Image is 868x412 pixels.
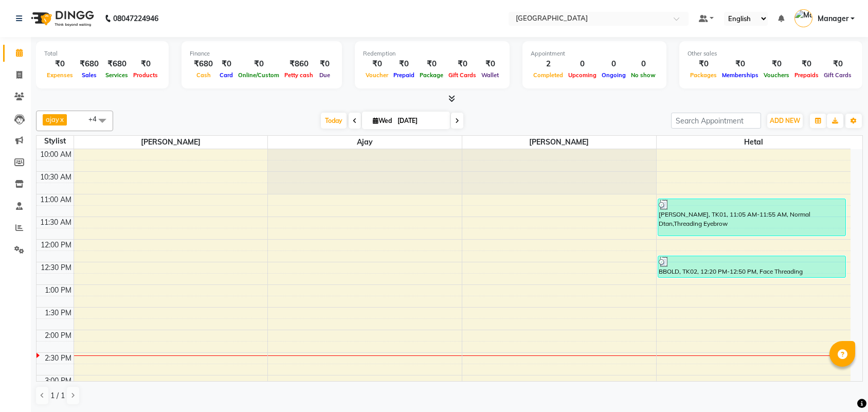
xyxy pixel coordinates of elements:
div: Appointment [531,49,658,58]
span: Services [103,71,131,79]
div: 2:00 PM [43,330,74,341]
div: ₹0 [792,58,821,70]
span: [PERSON_NAME] [74,136,268,149]
div: ₹0 [417,58,446,70]
div: 10:00 AM [38,149,74,160]
span: Card [217,71,236,79]
div: ₹0 [719,58,761,70]
div: Finance [190,49,334,58]
div: ₹0 [363,58,391,70]
div: ₹680 [190,58,217,70]
img: logo [26,4,97,33]
span: Completed [531,71,566,79]
div: ₹0 [391,58,417,70]
div: ₹0 [316,58,334,70]
div: 11:00 AM [38,194,74,205]
span: +4 [88,115,104,123]
span: [PERSON_NAME] [462,136,656,149]
div: ₹0 [761,58,792,70]
span: Sales [79,71,99,79]
span: Voucher [363,71,391,79]
span: ajay [268,136,462,149]
div: ₹0 [217,58,236,70]
div: 12:30 PM [39,262,74,273]
span: Memberships [719,71,761,79]
b: 08047224946 [113,4,158,33]
a: x [59,115,64,123]
div: ₹860 [282,58,316,70]
span: Due [317,71,333,79]
span: Today [321,113,347,129]
div: 11:30 AM [38,217,74,228]
input: Search Appointment [671,113,761,129]
div: Other sales [688,49,854,58]
span: Packages [688,71,719,79]
div: ₹0 [479,58,501,70]
iframe: chat widget [825,371,858,402]
div: 10:30 AM [38,172,74,183]
div: 2:30 PM [43,353,74,364]
span: Manager [818,13,848,24]
span: Petty cash [282,71,316,79]
div: ₹0 [236,58,282,70]
span: Wed [370,117,394,124]
span: Wallet [479,71,501,79]
input: 2025-09-03 [394,113,446,129]
div: ₹680 [76,58,103,70]
div: Stylist [37,136,74,147]
div: 0 [628,58,658,70]
div: Total [44,49,160,58]
span: Prepaid [391,71,417,79]
span: 1 / 1 [50,390,65,401]
div: 1:00 PM [43,285,74,296]
span: Hetal [657,136,851,149]
div: BBOLD, TK02, 12:20 PM-12:50 PM, Face Threading [658,256,845,277]
div: [PERSON_NAME], TK01, 11:05 AM-11:55 AM, Normal Dtan,Threading Eyebrow [658,199,845,236]
div: 1:30 PM [43,308,74,318]
span: Cash [194,71,213,79]
span: Gift Cards [446,71,479,79]
div: 12:00 PM [39,240,74,250]
div: ₹0 [821,58,854,70]
div: ₹0 [44,58,76,70]
div: Redemption [363,49,501,58]
div: ₹680 [103,58,131,70]
span: No show [628,71,658,79]
div: 3:00 PM [43,375,74,386]
div: 2 [531,58,566,70]
span: Package [417,71,446,79]
span: ADD NEW [770,117,800,124]
span: Online/Custom [236,71,282,79]
div: ₹0 [131,58,160,70]
span: Expenses [44,71,76,79]
span: Vouchers [761,71,792,79]
span: Products [131,71,160,79]
img: Manager [794,9,812,27]
span: ajay [46,115,59,123]
span: Ongoing [599,71,628,79]
span: Prepaids [792,71,821,79]
span: Upcoming [566,71,599,79]
button: ADD NEW [767,114,803,128]
div: 0 [566,58,599,70]
span: Gift Cards [821,71,854,79]
div: ₹0 [446,58,479,70]
div: ₹0 [688,58,719,70]
div: 0 [599,58,628,70]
